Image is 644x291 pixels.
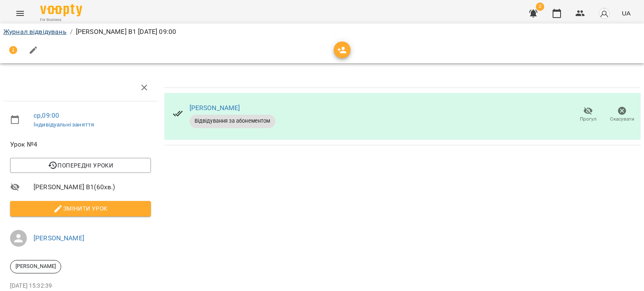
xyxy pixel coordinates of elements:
[34,121,94,128] a: Індивідуальні заняття
[34,182,151,192] span: [PERSON_NAME] В1 ( 60 хв. )
[76,27,176,37] p: [PERSON_NAME] В1 [DATE] 09:00
[190,104,240,112] a: [PERSON_NAME]
[70,27,73,37] li: /
[618,5,634,21] button: UA
[10,139,151,149] span: Урок №4
[17,160,144,170] span: Попередні уроки
[3,28,67,36] a: Журнал відвідувань
[10,263,61,270] span: [PERSON_NAME]
[34,111,59,119] a: ср , 09:00
[40,17,82,23] span: For Business
[598,8,610,19] img: avatar_s.png
[622,9,631,18] span: UA
[571,103,605,126] button: Прогул
[190,117,275,125] span: Відвідування за абонементом
[10,3,30,23] button: Menu
[605,103,639,126] button: Скасувати
[10,260,61,273] div: [PERSON_NAME]
[536,3,544,11] span: 2
[10,282,151,290] p: [DATE] 15:32:39
[10,158,151,173] button: Попередні уроки
[3,27,641,37] nav: breadcrumb
[580,116,597,123] span: Прогул
[17,203,144,214] span: Змінити урок
[10,201,151,216] button: Змінити урок
[40,4,82,16] img: Voopty Logo
[34,234,84,242] a: [PERSON_NAME]
[610,116,634,123] span: Скасувати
